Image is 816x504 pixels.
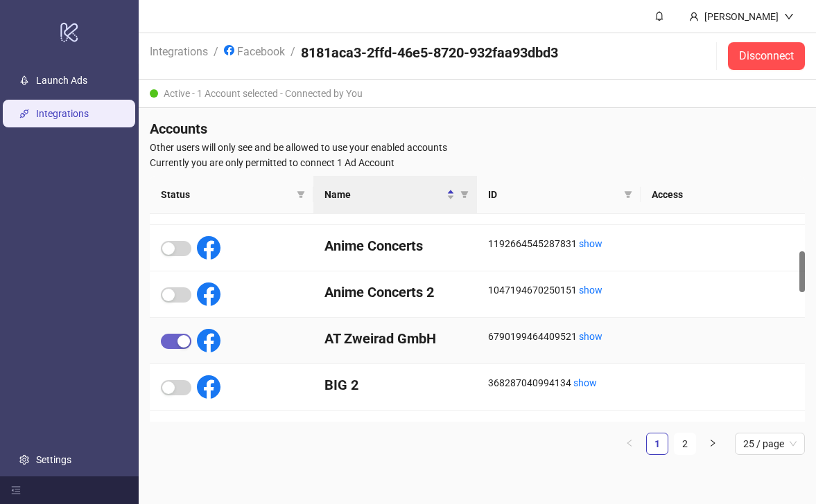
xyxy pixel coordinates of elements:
[214,43,218,69] li: /
[625,439,634,447] span: left
[488,282,630,298] div: 1047194670250151
[324,375,466,395] h4: BIG 2
[646,433,668,455] li: 1
[488,187,618,202] span: ID
[573,377,597,388] a: show
[699,9,784,24] div: [PERSON_NAME]
[647,433,668,454] a: 1
[702,433,724,455] li: Next Page
[324,282,466,302] h4: Anime Concerts 2
[324,236,466,255] h4: Anime Concerts
[324,329,466,348] h4: AT Zweirad GmbH
[709,439,717,447] span: right
[735,433,805,455] div: Page Size
[579,285,602,296] a: show
[488,375,630,390] div: 368287040994134
[618,433,641,455] li: Previous Page
[460,190,469,199] span: filter
[728,42,805,70] button: Disconnect
[139,80,816,108] div: Active - 1 Account selected - Connected by You
[674,433,696,455] li: 2
[488,236,630,251] div: 1192664545287831
[739,50,794,62] span: Disconnect
[297,190,305,199] span: filter
[36,108,89,119] a: Integrations
[150,119,805,138] h4: Accounts
[579,331,602,342] a: show
[743,433,797,454] span: 25 / page
[294,184,308,205] span: filter
[624,190,632,199] span: filter
[784,12,794,21] span: down
[150,155,805,170] span: Currently you are only permitted to connect 1 Ad Account
[488,329,630,344] div: 6790199464409521
[290,43,295,69] li: /
[654,11,664,21] span: bell
[641,176,805,214] th: Access
[36,75,87,86] a: Launch Ads
[147,43,211,58] a: Integrations
[161,187,291,202] span: Status
[313,176,477,214] th: Name
[36,454,71,465] a: Settings
[301,43,558,62] h4: 8181aca3-2ffd-46e5-8720-932faa93dbd3
[675,433,695,454] a: 2
[618,433,641,455] button: left
[458,184,471,205] span: filter
[689,12,699,21] span: user
[621,184,635,205] span: filter
[579,238,602,249] a: show
[11,485,21,495] span: menu-fold
[702,433,724,455] button: right
[324,187,444,202] span: Name
[221,43,288,58] a: Facebook
[150,140,805,155] span: Other users will only see and be allowed to use your enabled accounts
